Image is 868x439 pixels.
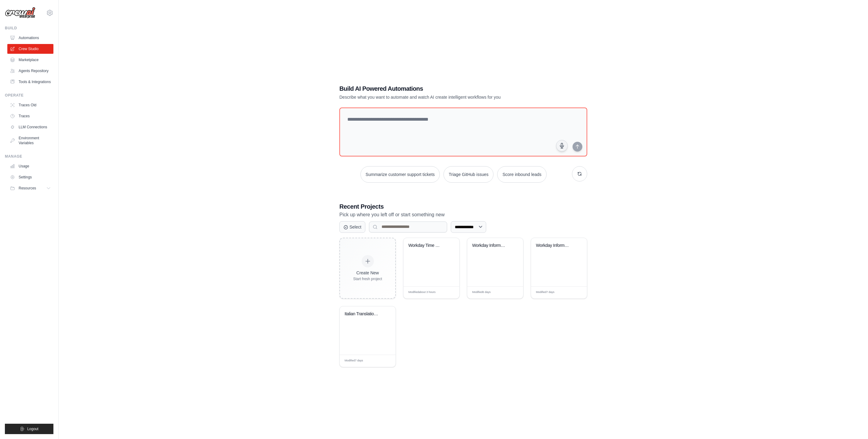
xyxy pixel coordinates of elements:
[5,154,53,159] div: Manage
[381,359,386,363] span: Edit
[339,202,587,211] h3: Recent Projects
[497,166,547,183] button: Score inbound leads
[360,166,440,183] button: Summarize customer support tickets
[5,93,53,98] div: Operate
[339,221,365,233] button: Select
[19,186,36,191] span: Resources
[7,33,53,43] a: Automations
[7,122,53,132] a: LLM Connections
[536,290,555,294] span: Modified 7 days
[7,111,53,121] a: Traces
[472,290,491,294] span: Modified 6 days
[353,270,382,276] div: Create New
[345,359,363,363] span: Modified 7 days
[7,55,53,65] a: Marketplace
[339,84,544,93] h1: Build AI Powered Automations
[7,100,53,110] a: Traces Old
[7,172,53,182] a: Settings
[556,140,568,152] button: Click to speak your automation idea
[5,26,53,31] div: Build
[7,133,53,148] a: Environment Variables
[443,166,494,183] button: Triage GitHub issues
[27,426,38,431] span: Logout
[339,94,544,100] p: Describe what you want to automate and watch AI create intelligent workflows for you
[339,211,587,219] p: Pick up where you left off or start something new
[7,183,53,193] button: Resources
[573,290,578,295] span: Edit
[7,77,53,87] a: Tools & Integrations
[353,276,382,281] div: Start fresh project
[572,166,587,181] button: Get new suggestions
[536,243,573,248] div: Workday Information Crew
[7,161,53,171] a: Usage
[345,311,382,317] div: Italian Translation Automation
[408,290,436,294] span: Modified about 3 hours
[509,290,514,295] span: Edit
[445,290,450,295] span: Edit
[7,44,53,54] a: Crew Studio
[5,7,35,19] img: Logo
[408,243,445,248] div: Workday Time Off Retrieval
[7,66,53,76] a: Agents Repository
[472,243,509,248] div: Workday Information Crew
[5,424,53,434] button: Logout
